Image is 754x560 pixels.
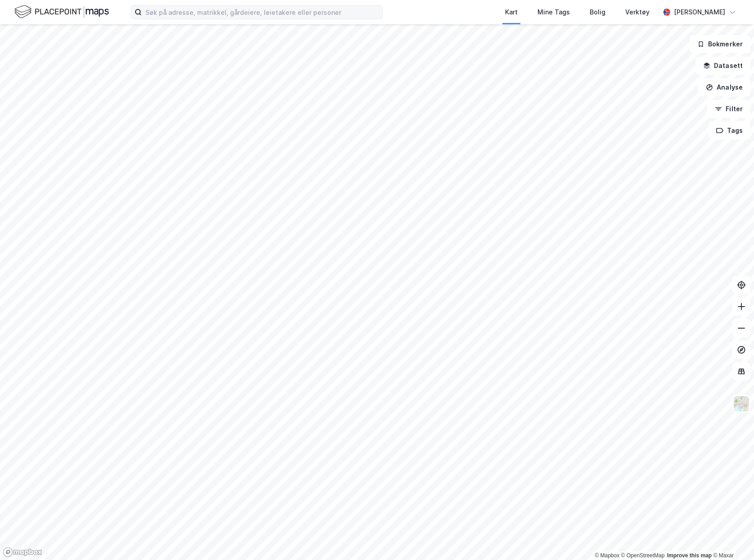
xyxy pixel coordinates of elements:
[142,5,382,19] input: Søk på adresse, matrikkel, gårdeiere, leietakere eller personer
[590,7,605,18] div: Bolig
[674,7,725,18] div: [PERSON_NAME]
[709,517,754,560] div: Kontrollprogram for chat
[625,7,650,18] div: Verktøy
[14,4,109,20] img: logo.f888ab2527a4732fd821a326f86c7f29.svg
[505,7,518,18] div: Kart
[537,7,570,18] div: Mine Tags
[709,517,754,560] iframe: Chat Widget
